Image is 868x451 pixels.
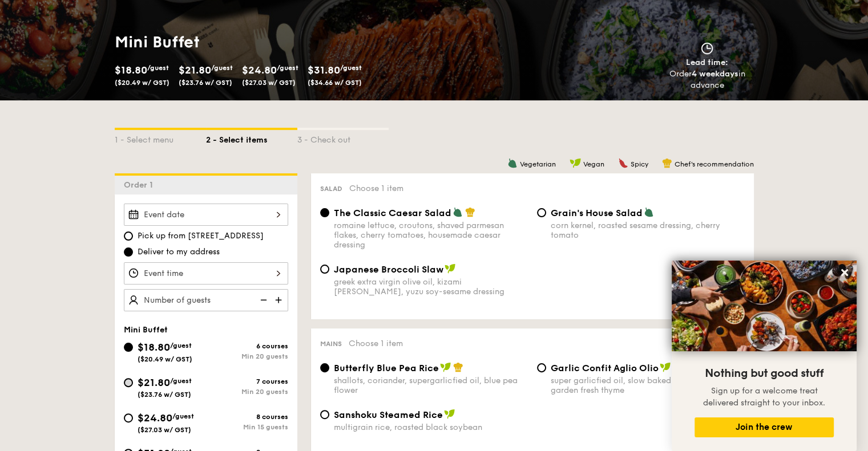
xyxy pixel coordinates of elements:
[124,325,168,335] span: Mini Buffet
[692,69,738,79] strong: 4 weekdays
[537,363,546,372] input: Garlic Confit Aglio Oliosuper garlicfied oil, slow baked cherry tomatoes, garden fresh thyme
[334,208,451,218] span: The Classic Caesar Salad
[440,362,451,372] img: icon-vegan.f8ff3823.svg
[445,263,456,274] img: icon-vegan.f8ff3823.svg
[206,130,297,146] div: 2 - Select items
[138,355,192,363] span: ($20.49 w/ GST)
[334,277,528,296] div: greek extra virgin olive oil, kizami [PERSON_NAME], yuzu soy-sesame dressing
[644,207,654,217] img: icon-vegetarian.fe4039eb.svg
[138,412,172,424] span: $24.80
[297,130,389,146] div: 3 - Check out
[340,64,362,72] span: /guest
[170,342,192,350] span: /guest
[537,208,546,217] input: Grain's House Saladcorn kernel, roasted sesame dressing, cherry tomato
[124,343,133,352] input: $18.80/guest($20.49 w/ GST)6 coursesMin 20 guests
[835,263,854,282] button: Close
[334,221,528,250] div: romaine lettuce, croutons, shaved parmesan flakes, cherry tomatoes, housemade caesar dressing
[206,388,288,396] div: Min 20 guests
[444,409,455,419] img: icon-vegan.f8ff3823.svg
[583,160,604,168] span: Vegan
[465,207,475,217] img: icon-chef-hat.a58ddaea.svg
[179,79,232,87] span: ($23.76 w/ GST)
[124,289,288,311] input: Number of guests
[115,130,206,146] div: 1 - Select menu
[138,246,220,258] span: Deliver to my address
[172,412,194,420] span: /guest
[672,261,857,351] img: DSC07876-Edit02-Large.jpeg
[124,262,288,285] input: Event time
[699,42,716,55] img: icon-clock.2db775ea.svg
[334,422,528,432] div: multigrain rice, roasted black soybean
[551,376,745,395] div: super garlicfied oil, slow baked cherry tomatoes, garden fresh thyme
[206,377,288,385] div: 7 courses
[551,221,745,240] div: corn kernel, roasted sesame dressing, cherry tomato
[124,231,133,241] input: Pick up from [STREET_ADDRESS]
[320,410,329,419] input: Sanshoku Steamed Ricemultigrain rice, roasted black soybean
[656,68,758,91] div: Order in advance
[703,386,825,408] span: Sign up for a welcome treat delivered straight to your inbox.
[334,264,443,275] span: Japanese Broccoli Slaw
[662,158,672,168] img: icon-chef-hat.a58ddaea.svg
[320,340,342,348] span: Mains
[138,376,170,389] span: $21.80
[147,64,169,72] span: /guest
[138,391,191,399] span: ($23.76 w/ GST)
[124,204,288,226] input: Event date
[320,363,329,372] input: Butterfly Blue Pea Riceshallots, coriander, supergarlicfied oil, blue pea flower
[115,64,147,76] span: $18.80
[349,184,403,193] span: Choose 1 item
[138,341,170,354] span: $18.80
[675,160,754,168] span: Chef's recommendation
[179,64,211,76] span: $21.80
[115,79,169,87] span: ($20.49 w/ GST)
[242,64,277,76] span: $24.80
[308,79,362,87] span: ($34.66 w/ GST)
[308,64,340,76] span: $31.80
[695,417,834,437] button: Join the crew
[124,180,158,190] span: Order 1
[138,230,264,242] span: Pick up from [STREET_ADDRESS]
[686,58,728,67] span: Lead time:
[320,265,329,274] input: Japanese Broccoli Slawgreek extra virgin olive oil, kizami [PERSON_NAME], yuzu soy-sesame dressing
[631,160,648,168] span: Spicy
[124,247,133,257] input: Deliver to my address
[124,413,133,422] input: $24.80/guest($27.03 w/ GST)8 coursesMin 15 guests
[271,289,288,311] img: icon-add.58712e84.svg
[320,185,342,193] span: Salad
[334,363,439,373] span: Butterfly Blue Pea Rice
[277,64,298,72] span: /guest
[551,363,659,373] span: Garlic Confit Aglio Olio
[453,207,463,217] img: icon-vegetarian.fe4039eb.svg
[349,339,403,348] span: Choose 1 item
[551,208,643,218] span: Grain's House Salad
[618,158,628,168] img: icon-spicy.37a8142b.svg
[170,377,192,385] span: /guest
[570,158,581,168] img: icon-vegan.f8ff3823.svg
[206,352,288,360] div: Min 20 guests
[138,426,191,434] span: ($27.03 w/ GST)
[334,409,443,420] span: Sanshoku Steamed Rice
[453,362,463,372] img: icon-chef-hat.a58ddaea.svg
[242,79,296,87] span: ($27.03 w/ GST)
[520,160,556,168] span: Vegetarian
[705,367,823,380] span: Nothing but good stuff
[507,158,518,168] img: icon-vegetarian.fe4039eb.svg
[211,64,233,72] span: /guest
[124,378,133,387] input: $21.80/guest($23.76 w/ GST)7 coursesMin 20 guests
[115,32,430,52] h1: Mini Buffet
[334,376,528,395] div: shallots, coriander, supergarlicfied oil, blue pea flower
[206,413,288,421] div: 8 courses
[320,208,329,217] input: The Classic Caesar Saladromaine lettuce, croutons, shaved parmesan flakes, cherry tomatoes, house...
[206,423,288,431] div: Min 15 guests
[206,342,288,350] div: 6 courses
[254,289,271,311] img: icon-reduce.1d2dbef1.svg
[660,362,671,372] img: icon-vegan.f8ff3823.svg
